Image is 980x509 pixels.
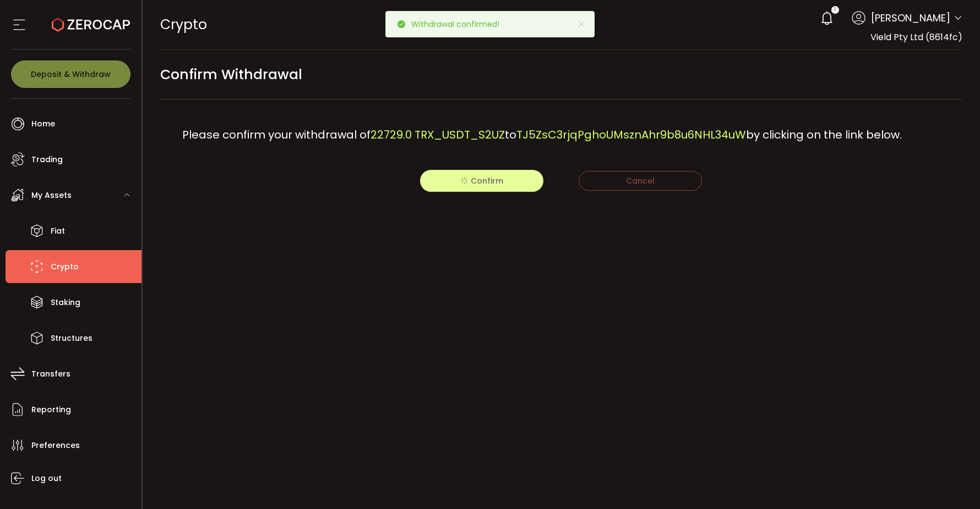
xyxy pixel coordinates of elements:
span: [PERSON_NAME] [871,10,950,25]
span: 1 [834,6,836,14]
span: Structures [51,330,92,346]
span: by clicking on the link below. [746,127,902,142]
span: My Assets [31,187,72,203]
span: Crypto [51,259,79,275]
span: Fiat [51,223,65,239]
p: Withdrawal confirmed! [411,20,508,28]
span: Trading [31,152,63,168]
span: Transfers [31,366,70,382]
span: Cancel [626,175,655,186]
span: Confirm Withdrawal [160,62,302,87]
span: Reporting [31,402,71,418]
span: Please confirm your withdrawal of [182,127,371,142]
button: Deposit & Withdraw [11,60,130,88]
button: Cancel [579,171,702,191]
span: Preferences [31,438,80,453]
span: Crypto [160,15,207,34]
span: 22729.0 TRX_USDT_S2UZ [371,127,505,142]
span: to [505,127,516,142]
iframe: Chat Widget [925,456,980,509]
span: Deposit & Withdraw [31,70,111,78]
span: Log out [31,471,62,486]
span: TJ5ZsC3rjqPghoUMsznAhr9b8u6NHL34uW [516,127,746,142]
span: Staking [51,295,80,311]
span: Vield Pty Ltd (8614fc) [870,31,962,43]
span: Home [31,116,55,132]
